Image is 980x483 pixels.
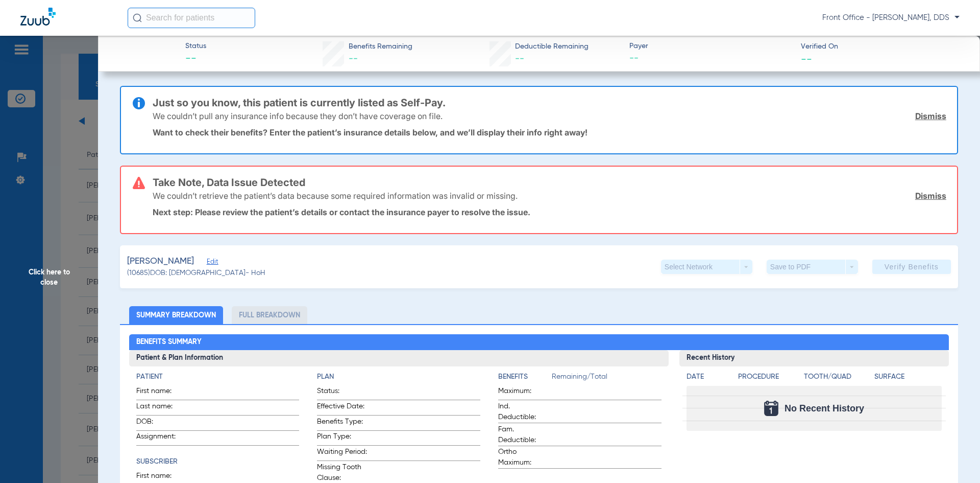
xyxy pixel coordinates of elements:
h4: Tooth/Quad [804,372,871,382]
span: (10685) DOB: [DEMOGRAPHIC_DATA] - HoH [127,268,265,279]
h3: Patient & Plan Information [129,350,669,366]
img: Calendar [764,401,778,416]
h4: Subscriber [136,456,300,467]
iframe: Chat Widget [929,434,980,483]
span: Maximum: [498,386,548,400]
img: Search Icon [133,13,142,22]
span: Edit [207,258,216,268]
p: Next step: Please review the patient’s details or contact the insurance payer to resolve the issue. [153,207,946,217]
h2: Benefits Summary [129,334,949,351]
app-breakdown-title: Date [687,372,729,386]
span: No Recent History [785,403,864,413]
span: Deductible Remaining [515,41,589,52]
h4: Benefits [498,372,552,382]
span: Plan Type: [317,431,367,445]
span: -- [349,54,358,63]
h3: Take Note, Data Issue Detected [153,177,946,188]
span: Fam. Deductible: [498,424,548,446]
span: Last name: [136,401,186,415]
span: Ind. Deductible: [498,401,548,423]
h4: Procedure [738,372,800,382]
span: DOB: [136,417,186,430]
span: Status [185,41,206,52]
img: Zuub Logo [20,8,56,26]
h3: Just so you know, this patient is currently listed as Self-Pay. [153,98,946,108]
span: Benefits Type: [317,417,367,430]
app-breakdown-title: Surface [874,372,942,386]
li: Summary Breakdown [129,306,223,324]
span: Remaining/Total [552,372,661,386]
a: Dismiss [915,111,946,121]
p: We couldn’t pull any insurance info because they don’t have coverage on file. [153,111,443,121]
span: -- [185,52,206,66]
span: Benefits Remaining [349,41,412,52]
h4: Plan [317,372,480,382]
app-breakdown-title: Procedure [738,372,800,386]
span: Status: [317,386,367,400]
span: -- [801,53,812,64]
a: Dismiss [915,191,946,201]
span: -- [515,54,524,63]
span: [PERSON_NAME] [127,255,194,268]
img: error-icon [133,177,145,189]
app-breakdown-title: Benefits [498,372,552,386]
span: Assignment: [136,431,186,445]
span: -- [629,52,792,65]
span: Ortho Maximum: [498,447,548,468]
h4: Date [687,372,729,382]
li: Full Breakdown [232,306,307,324]
p: Want to check their benefits? Enter the patient’s insurance details below, and we’ll display thei... [153,127,946,137]
p: We couldn’t retrieve the patient’s data because some required information was invalid or missing. [153,191,518,201]
input: Search for patients [128,8,255,28]
h4: Patient [136,372,300,382]
span: Waiting Period: [317,447,367,461]
img: info-icon [133,97,145,109]
app-breakdown-title: Tooth/Quad [804,372,871,386]
span: First name: [136,386,186,400]
h3: Recent History [679,350,949,366]
span: Front Office - [PERSON_NAME], DDS [822,13,960,23]
h4: Surface [874,372,942,382]
span: Verified On [801,41,964,52]
span: Payer [629,41,792,52]
span: Effective Date: [317,401,367,415]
